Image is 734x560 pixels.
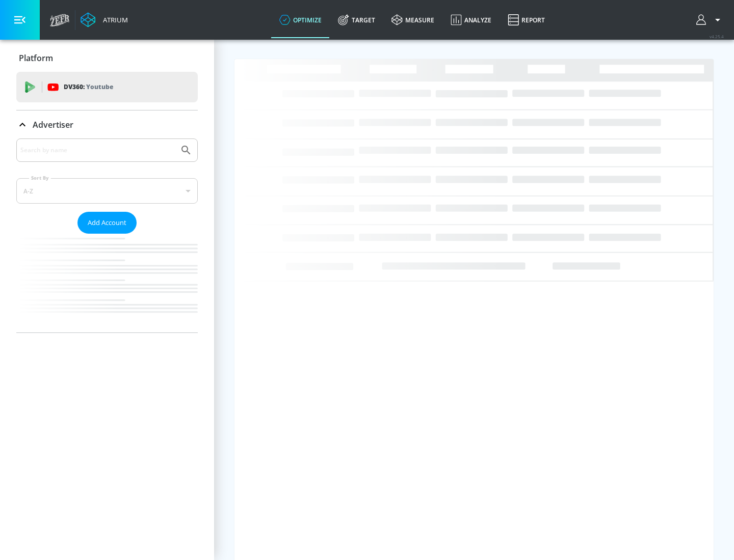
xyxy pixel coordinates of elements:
[16,138,198,332] div: Advertiser
[64,81,113,93] p: DV360:
[442,2,500,38] a: Analyze
[20,144,175,157] input: Search by name
[16,178,198,204] div: A-Z
[271,2,330,38] a: optimize
[500,2,553,38] a: Report
[19,52,53,64] p: Platform
[33,119,73,130] p: Advertiser
[383,2,442,38] a: measure
[29,175,51,181] label: Sort By
[99,15,128,24] div: Atrium
[81,12,128,27] a: Atrium
[16,72,198,102] div: DV360: Youtube
[86,81,113,92] p: Youtube
[16,44,198,72] div: Platform
[77,212,137,234] button: Add Account
[16,110,198,139] div: Advertiser
[88,217,126,229] span: Add Account
[330,2,383,38] a: Target
[710,34,724,39] span: v 4.25.4
[16,234,198,332] nav: list of Advertiser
